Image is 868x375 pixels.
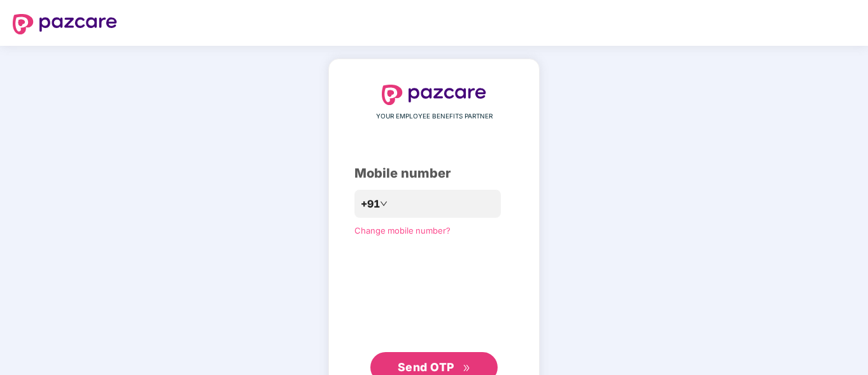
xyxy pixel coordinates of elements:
img: logo [382,85,486,105]
span: down [380,200,388,208]
span: YOUR EMPLOYEE BENEFITS PARTNER [376,111,493,122]
img: logo [13,14,117,34]
span: double-right [463,364,471,372]
div: Mobile number [354,164,514,183]
span: +91 [361,196,380,212]
a: Change mobile number? [354,225,451,236]
span: Send OTP [398,360,454,374]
